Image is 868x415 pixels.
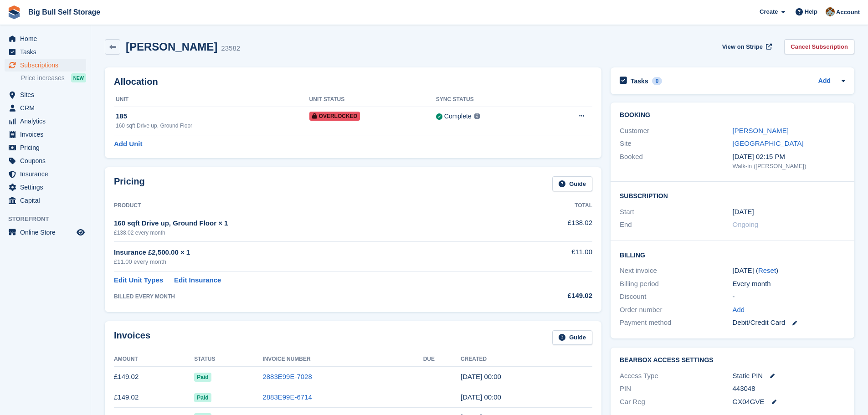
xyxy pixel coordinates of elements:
a: Add [818,76,831,87]
div: Debit/Credit Card [733,318,845,328]
a: menu [5,194,86,207]
div: 160 sqft Drive up, Ground Floor [116,122,309,130]
div: 0 [652,77,663,85]
span: Invoices [20,128,75,141]
th: Due [423,352,461,367]
span: Storefront [8,215,91,224]
img: Mike Llewellen Palmer [826,7,835,16]
div: GX04GVE [733,397,845,407]
h2: Booking [620,112,845,119]
span: Tasks [20,46,75,58]
th: Status [194,352,262,367]
span: View on Stripe [722,42,763,51]
th: Unit Status [309,92,436,107]
a: Guide [552,176,592,191]
a: menu [5,141,86,154]
a: Preview store [75,227,86,238]
a: menu [5,128,86,141]
td: £138.02 [507,213,592,241]
span: CRM [20,102,75,114]
div: [DATE] 02:15 PM [733,152,845,162]
div: NEW [71,73,86,82]
th: Amount [114,352,194,367]
div: Order number [620,305,732,315]
time: 2025-07-31 23:00:54 UTC [461,393,501,401]
a: Edit Insurance [174,275,221,286]
span: Paid [194,393,211,402]
h2: Pricing [114,176,145,191]
a: 2883E99E-7028 [262,373,312,380]
a: Guide [552,330,592,345]
div: 185 [116,111,309,122]
span: Overlocked [309,112,360,121]
th: Total [507,199,592,213]
time: 2025-08-31 23:00:10 UTC [461,373,501,380]
span: Analytics [20,115,75,128]
td: £149.02 [114,367,194,387]
h2: [PERSON_NAME] [126,41,217,53]
a: [PERSON_NAME] [733,127,789,134]
div: £138.02 every month [114,229,507,237]
div: Billing period [620,279,732,289]
span: Account [836,8,860,17]
span: Insurance [20,168,75,180]
span: Coupons [20,154,75,167]
a: Add Unit [114,139,142,149]
a: [GEOGRAPHIC_DATA] [733,139,804,147]
h2: BearBox Access Settings [620,357,845,364]
div: Access Type [620,371,732,381]
a: menu [5,226,86,239]
div: End [620,220,732,230]
img: stora-icon-8386f47178a22dfd0bd8f6a31ec36ba5ce8667c1dd55bd0f319d3a0aa187defe.svg [7,5,21,19]
div: 443048 [733,384,845,394]
td: £11.00 [507,242,592,272]
a: menu [5,115,86,128]
div: £149.02 [507,291,592,301]
span: Settings [20,181,75,194]
div: 23582 [221,43,240,54]
div: Complete [444,112,472,121]
a: menu [5,88,86,101]
a: menu [5,181,86,194]
span: Home [20,32,75,45]
div: BILLED EVERY MONTH [114,292,507,301]
td: £149.02 [114,387,194,408]
th: Unit [114,92,309,107]
div: PIN [620,384,732,394]
a: menu [5,59,86,72]
div: Static PIN [733,371,845,381]
h2: Billing [620,250,845,259]
a: Big Bull Self Storage [25,5,104,20]
a: Edit Unit Types [114,275,163,286]
h2: Invoices [114,330,150,345]
a: menu [5,154,86,167]
a: Reset [758,266,776,274]
a: Cancel Subscription [784,39,854,54]
a: menu [5,102,86,114]
span: Price increases [21,74,65,82]
span: Help [805,7,817,16]
span: Paid [194,373,211,382]
div: [DATE] ( ) [733,266,845,276]
a: Price increases NEW [21,73,86,83]
div: - [733,292,845,302]
div: Customer [620,126,732,136]
div: Next invoice [620,266,732,276]
div: £11.00 every month [114,257,507,266]
h2: Allocation [114,77,592,87]
div: Walk-in ([PERSON_NAME]) [733,162,845,171]
img: icon-info-grey-7440780725fd019a000dd9b08b2336e03edf1995a4989e88bcd33f0948082b44.svg [474,113,480,119]
h2: Subscription [620,191,845,200]
span: Sites [20,88,75,101]
th: Invoice Number [262,352,423,367]
div: Every month [733,279,845,289]
a: Add [733,305,745,315]
div: Booked [620,152,732,171]
div: Payment method [620,318,732,328]
a: 2883E99E-6714 [262,393,312,401]
span: Create [760,7,778,16]
span: Pricing [20,141,75,154]
span: Subscriptions [20,59,75,72]
th: Sync Status [436,92,545,107]
div: 160 sqft Drive up, Ground Floor × 1 [114,218,507,229]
